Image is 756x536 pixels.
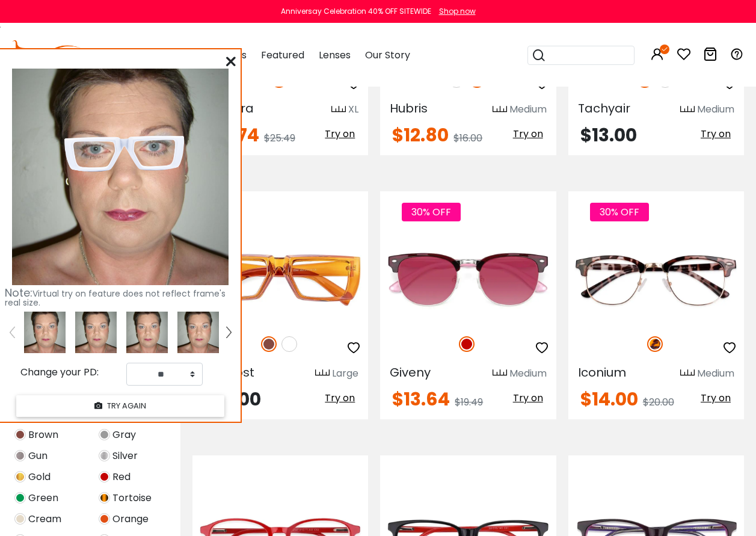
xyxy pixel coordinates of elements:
span: $14.00 [580,386,638,412]
button: Try on [321,126,358,142]
img: size ruler [493,369,507,378]
img: Red Giveny - TR ,Adjust Nose Pads [380,235,556,322]
img: left.png [10,327,14,337]
span: Gray [112,428,136,442]
span: Try on [325,127,355,141]
img: Orange [99,513,110,525]
img: 249233.png [24,312,66,353]
img: Brown [261,336,277,352]
span: Gun [28,449,48,463]
div: Medium [509,366,547,381]
img: Green [14,492,26,504]
span: Hubris [390,100,428,117]
img: size ruler [331,105,346,114]
span: $12.80 [392,122,449,148]
img: size ruler [680,105,695,114]
span: Orange [112,512,149,526]
img: Brown Cidmost - Acetate ,Universal Bridge Fit [192,235,368,322]
span: Silver [112,449,138,463]
button: Try on [509,126,547,142]
button: TRY AGAIN [16,395,224,416]
span: Red [112,470,131,484]
span: $13.64 [392,386,450,412]
img: Cream [14,513,26,525]
span: Try on [513,391,543,405]
div: Large [332,366,358,381]
img: 249233.png [12,69,229,285]
div: Shop now [439,6,476,17]
div: Medium [697,366,734,381]
img: Tortoise [99,492,110,504]
img: Leopard Iconium - Combination,Metal,Plastic ,Adjust Nose Pads [568,235,744,322]
span: Tortoise [112,491,152,505]
div: Anniversay Celebration 40% OFF SITEWIDE [281,6,431,17]
div: XL [348,102,358,117]
img: Gray [99,429,110,440]
span: Gold [28,470,51,484]
img: original.png [58,119,190,187]
span: 30% OFF [590,203,649,221]
span: Try on [513,127,543,141]
img: Brown [14,429,26,440]
span: Lenses [319,48,351,62]
img: White [281,336,297,352]
button: Try on [509,390,547,406]
span: $20.00 [643,395,674,409]
span: Try on [325,391,355,405]
img: size ruler [680,369,695,378]
span: Featured [261,48,304,62]
span: $19.49 [455,395,483,409]
img: size ruler [315,369,330,378]
div: Medium [509,102,547,117]
span: Brown [28,428,58,442]
img: Red [459,336,475,352]
span: $16.00 [453,131,482,145]
button: Try on [697,390,734,406]
img: 249233.png [177,312,219,353]
button: Try on [697,126,734,142]
span: Iconium [578,364,626,381]
img: abbeglasses.com [12,40,111,70]
span: $25.49 [264,131,295,145]
img: Leopard [647,336,663,352]
span: Cream [28,512,61,526]
span: Green [28,491,58,505]
img: Gold [14,471,26,482]
img: 249233.png [126,312,168,353]
div: Medium [697,102,734,117]
img: Gun [14,450,26,461]
img: 249233.png [75,312,117,353]
img: size ruler [493,105,507,114]
button: Try on [321,390,358,406]
img: Red [99,471,110,482]
span: Try on [701,391,731,405]
img: Silver [99,450,110,461]
a: Shop now [433,6,476,16]
span: Try on [701,127,731,141]
img: right.png [226,327,231,337]
span: Tachyair [578,100,630,117]
span: 30% OFF [402,203,461,221]
span: Giveny [390,364,431,381]
span: Our Story [365,48,410,62]
span: $13.00 [580,122,637,148]
span: Note: [5,285,32,300]
span: Virtual try on feature does not reflect frame's real size. [5,288,226,309]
